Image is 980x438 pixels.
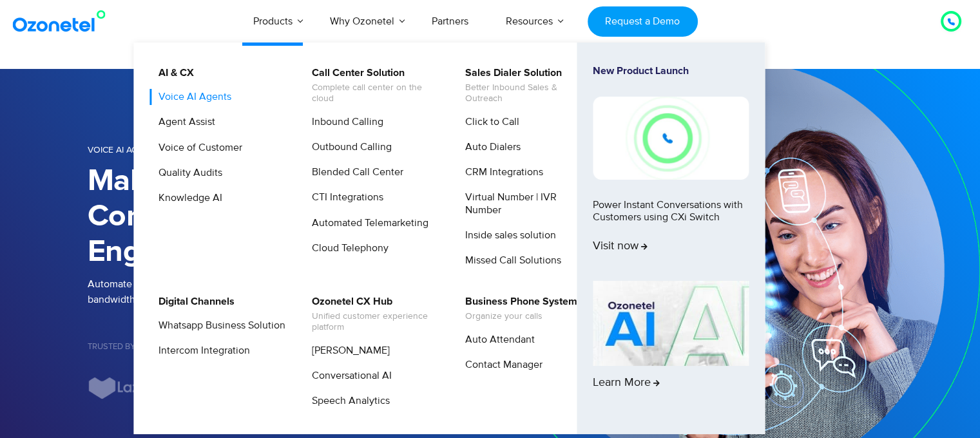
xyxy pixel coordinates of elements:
[593,240,648,254] span: Visit now
[150,318,287,334] a: Whatsapp Business Solution
[593,376,660,390] span: Learn More
[150,190,224,206] a: Knowledge AI
[457,294,579,324] a: Business Phone SystemOrganize your calls
[303,164,405,180] a: Blended Call Center
[457,252,563,269] a: Missed Call Solutions
[88,377,169,399] img: Lazada
[312,311,439,333] span: Unified customer experience platform
[593,65,749,276] a: New Product LaunchPower Instant Conversations with Customers using CXi SwitchVisit now
[303,368,394,384] a: Conversational AI
[457,357,544,373] a: Contact Manager
[457,65,594,106] a: Sales Dialer SolutionBetter Inbound Sales & Outreach
[457,227,558,243] a: Inside sales solution
[303,343,392,359] a: [PERSON_NAME]
[457,189,594,218] a: Virtual Number | IVR Number
[88,144,160,155] span: Voice AI Agents
[303,114,385,130] a: Inbound Calling
[88,164,490,270] h1: Make Your Customer Conversations More Engaging & Meaningful
[303,294,441,335] a: Ozonetel CX HubUnified customer experience platform
[465,311,577,322] span: Organize your calls
[88,343,490,351] h5: Trusted by 3500+ Businesses
[303,215,430,231] a: Automated Telemarketing
[303,65,441,106] a: Call Center SolutionComplete call center on the cloud
[457,139,523,155] a: Auto Dialers
[457,114,521,130] a: Click to Call
[88,377,169,399] div: 6 / 7
[303,139,394,155] a: Outbound Calling
[150,165,224,181] a: Quality Audits
[312,82,439,104] span: Complete call center on the cloud
[593,281,749,366] img: AI
[303,240,390,256] a: Cloud Telephony
[457,332,537,348] a: Auto Attendant
[593,281,749,412] a: Learn More
[465,82,592,104] span: Better Inbound Sales & Outreach
[457,164,545,180] a: CRM Integrations
[303,189,385,205] a: CTI Integrations
[150,343,252,359] a: Intercom Integration
[150,89,233,105] a: Voice AI Agents
[303,393,392,409] a: Speech Analytics
[150,65,196,81] a: AI & CX
[588,6,698,37] a: Request a Demo
[150,140,244,156] a: Voice of Customer
[150,294,236,310] a: Digital Channels
[150,114,217,130] a: Agent Assist
[88,276,490,307] p: Automate repetitive tasks and common queries at scale. Save agent bandwidth for complex and high ...
[88,377,490,399] div: Image Carousel
[593,97,749,179] img: New-Project-17.png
